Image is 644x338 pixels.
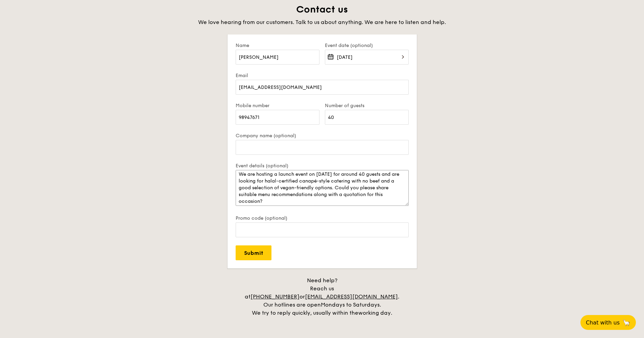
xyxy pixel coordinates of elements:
label: Event details (optional) [236,163,409,169]
button: Chat with us🦙 [580,315,636,330]
div: Need help? Reach us at or . Our hotlines are open We try to reply quickly, usually within the [238,276,407,317]
span: We love hearing from our customers. Talk to us about anything. We are here to listen and help. [198,19,446,25]
label: Email [236,73,409,78]
span: Chat with us [586,319,620,326]
span: 🦙 [622,319,630,327]
label: Mobile number [236,103,319,108]
label: Event date (optional) [325,43,409,48]
span: Contact us [296,4,348,15]
a: [PHONE_NUMBER] [251,293,300,300]
textarea: Let us know details such as your venue address, event time, preferred menu, dietary requirements,... [236,170,409,206]
label: Number of guests [325,103,409,108]
span: working day. [358,310,392,316]
label: Company name (optional) [236,133,409,139]
label: Name [236,43,319,48]
span: Mondays to Saturdays. [321,301,381,308]
input: Submit [236,245,271,260]
a: [EMAIL_ADDRESS][DOMAIN_NAME] [305,293,398,300]
label: Promo code (optional) [236,215,409,221]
